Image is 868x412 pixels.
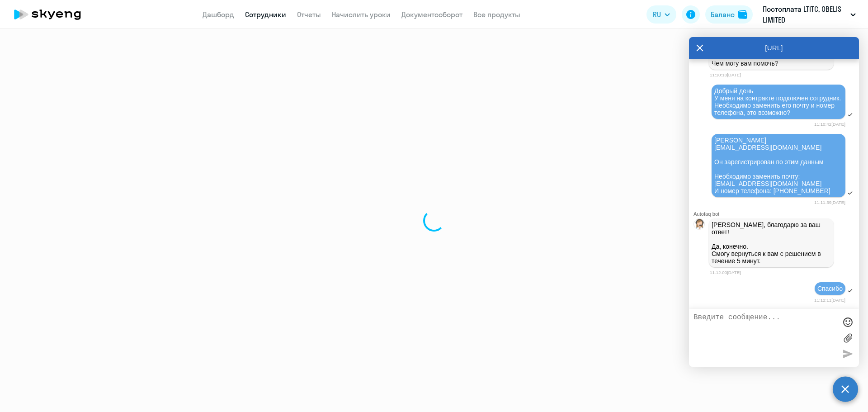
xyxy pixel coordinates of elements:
[705,5,753,24] button: Балансbalance
[245,10,286,19] a: Сотрудники
[401,10,462,19] a: Документооборот
[714,87,843,116] span: Добрый день У меня на контракте подключен сотрудник. Необходимо заменить его почту и номер телефо...
[817,285,843,292] span: Спасибо
[653,9,661,20] span: RU
[814,122,845,127] time: 11:10:42[DATE]
[203,10,234,19] a: Дашборд
[758,4,860,25] button: Постоплата LTITC, OBELIS LIMITED
[693,211,859,217] div: Autofaq bot
[646,5,676,24] button: RU
[711,9,735,20] div: Баланс
[332,10,391,19] a: Начислить уроки
[473,10,520,19] a: Все продукты
[712,221,831,265] p: [PERSON_NAME], благодарю за ваш ответ! Да, конечно. Смогу вернуться к вам с решением в течение 5 ...
[841,331,854,345] label: Лимит 10 файлов
[763,4,847,25] p: Постоплата LTITC, OBELIS LIMITED
[814,298,845,303] time: 11:12:11[DATE]
[297,10,321,19] a: Отчеты
[714,137,830,194] span: [PERSON_NAME] [EMAIL_ADDRESS][DOMAIN_NAME] Он зарегистрирован по этим данным Необходимо заменить ...
[694,219,705,232] img: bot avatar
[738,10,747,19] img: balance
[710,72,741,77] time: 11:10:10[DATE]
[710,270,741,275] time: 11:12:00[DATE]
[814,200,845,205] time: 11:11:39[DATE]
